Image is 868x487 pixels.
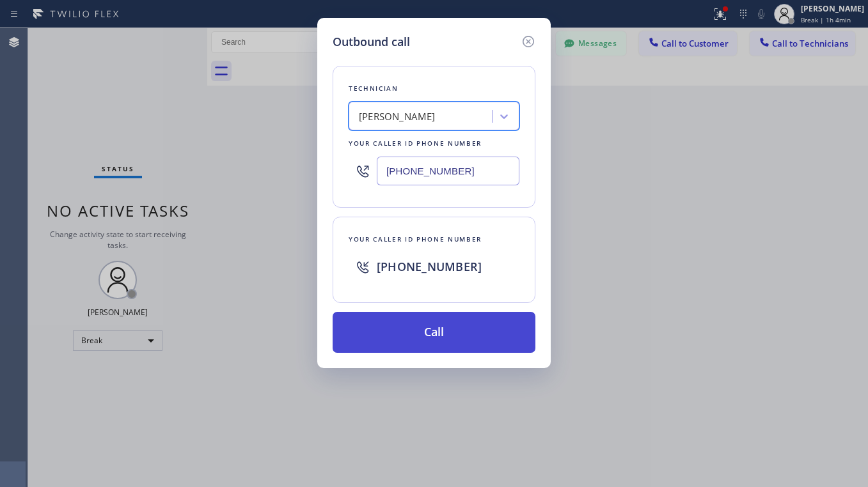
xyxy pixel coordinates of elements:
[349,82,519,95] div: Technician
[359,109,436,124] div: [PERSON_NAME]
[349,233,519,246] div: Your caller id phone number
[377,259,482,274] span: [PHONE_NUMBER]
[333,312,535,353] button: Call
[377,157,519,185] input: (123) 456-7890
[349,137,519,150] div: Your caller id phone number
[333,33,410,50] h5: Outbound call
